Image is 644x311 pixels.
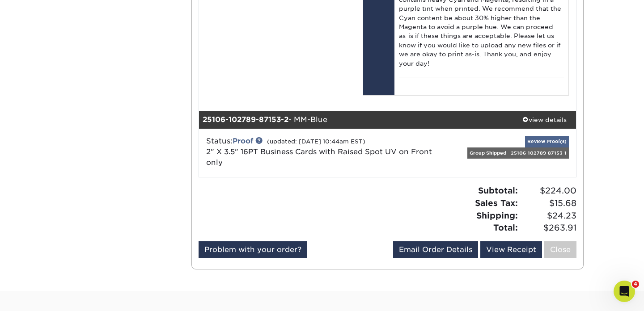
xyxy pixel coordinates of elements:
[521,222,576,234] span: $263.91
[513,115,576,124] div: view details
[521,210,576,222] span: $24.23
[614,281,635,302] iframe: Intercom live chat
[476,210,518,220] strong: Shipping:
[203,115,288,124] strong: 25106-102789-87153-2
[467,147,569,159] div: Group Shipped - 25106-102789-87153-1
[199,111,513,129] div: - MM-Blue
[233,137,253,145] a: Proof
[199,241,307,258] a: Problem with your order?
[521,197,576,210] span: $15.68
[267,138,365,145] small: (updated: [DATE] 10:44am EST)
[393,241,478,258] a: Email Order Details
[480,241,542,258] a: View Receipt
[475,198,518,208] strong: Sales Tax:
[206,147,432,167] a: 2" X 3.5" 16PT Business Cards with Raised Spot UV on Front only
[544,241,576,258] a: Close
[199,136,450,168] div: Status:
[521,185,576,197] span: $224.00
[513,111,576,129] a: view details
[478,185,518,195] strong: Subtotal:
[493,223,518,232] strong: Total:
[632,281,639,288] span: 4
[525,136,569,147] a: Review Proof(s)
